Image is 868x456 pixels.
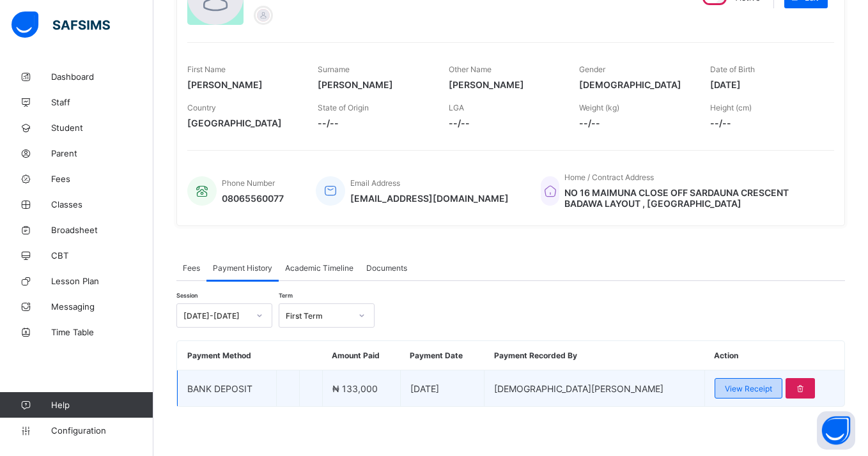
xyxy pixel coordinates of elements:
[449,103,464,112] span: LGA
[366,263,407,273] span: Documents
[484,341,704,370] th: Payment Recorded By
[410,383,439,394] span: [DATE]
[710,79,821,90] span: [DATE]
[710,103,752,112] span: Height (cm)
[322,341,400,370] th: Amount Paid
[332,383,378,394] span: ₦ 133,000
[51,174,153,184] span: Fees
[579,65,605,74] span: Gender
[579,79,690,90] span: [DEMOGRAPHIC_DATA]
[449,118,560,128] span: --/--
[350,178,400,188] span: Email Address
[187,383,252,394] span: BANK DEPOSIT
[318,79,429,90] span: [PERSON_NAME]
[213,263,272,273] span: Payment History
[564,187,821,209] span: NO 16 MAIMUNA CLOSE OFF SARDAUNA CRESCENT BADAWA LAYOUT , [GEOGRAPHIC_DATA]
[51,72,153,82] span: Dashboard
[579,103,619,112] span: Weight (kg)
[222,178,275,188] span: Phone Number
[51,327,153,337] span: Time Table
[286,311,351,321] div: First Term
[51,400,153,410] span: Help
[187,65,226,74] span: First Name
[710,118,821,128] span: --/--
[222,193,284,204] span: 08065560077
[449,79,560,90] span: [PERSON_NAME]
[400,341,484,370] th: Payment Date
[318,103,369,112] span: State of Origin
[318,65,350,74] span: Surname
[285,263,353,273] span: Academic Timeline
[279,292,293,299] span: Term
[51,123,153,133] span: Student
[51,97,153,107] span: Staff
[51,250,153,261] span: CBT
[178,341,277,370] th: Payment Method
[350,193,509,204] span: [EMAIL_ADDRESS][DOMAIN_NAME]
[725,384,772,393] span: View Receipt
[51,301,153,312] span: Messaging
[183,311,249,321] div: [DATE]-[DATE]
[12,11,110,38] img: safsims
[187,79,298,90] span: [PERSON_NAME]
[449,65,492,74] span: Other Name
[176,292,198,299] span: Session
[704,341,844,370] th: Action
[318,118,429,128] span: --/--
[51,225,153,235] span: Broadsheet
[187,118,298,128] span: [GEOGRAPHIC_DATA]
[183,263,200,273] span: Fees
[579,118,690,128] span: --/--
[710,65,755,74] span: Date of Birth
[494,383,663,394] span: [DEMOGRAPHIC_DATA][PERSON_NAME]
[564,172,654,182] span: Home / Contract Address
[51,425,153,436] span: Configuration
[51,199,153,209] span: Classes
[187,103,216,112] span: Country
[51,276,153,286] span: Lesson Plan
[51,148,153,158] span: Parent
[817,411,855,450] button: Open asap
